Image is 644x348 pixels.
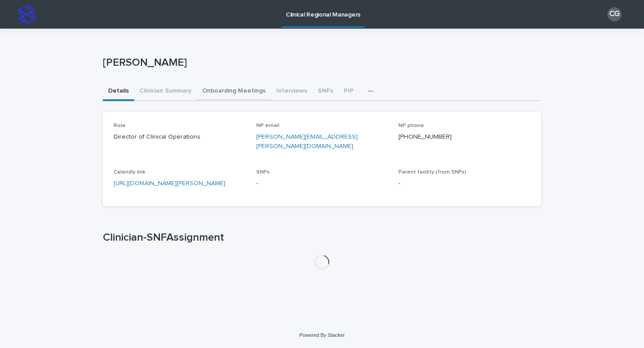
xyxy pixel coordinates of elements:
[313,82,339,101] button: SNFs
[103,56,538,69] p: [PERSON_NAME]
[256,170,270,175] span: SNFs
[256,123,280,128] span: NP email
[398,179,530,188] p: -
[299,332,344,338] a: Powered By Stacker
[103,82,134,101] button: Details
[256,134,358,149] a: [PERSON_NAME][EMAIL_ADDRESS][PERSON_NAME][DOMAIN_NAME]
[114,170,145,175] span: Calendly link
[339,82,359,101] button: PIP
[18,5,36,23] img: stacker-logo-s-only.png
[114,132,246,142] p: Director of Clinical Operations
[607,7,622,21] div: CG
[103,231,541,244] h1: Clinician-SNFAssignment
[114,123,126,128] span: Role
[398,134,452,140] a: [PHONE_NUMBER]
[134,82,197,101] button: Clinician Summary
[197,82,271,101] button: Onboarding Meetings
[398,123,424,128] span: NP phone
[398,170,466,175] span: Parent facility (from SNFs)
[256,179,388,188] p: -
[271,82,313,101] button: Interviews
[114,180,225,187] a: [URL][DOMAIN_NAME][PERSON_NAME]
